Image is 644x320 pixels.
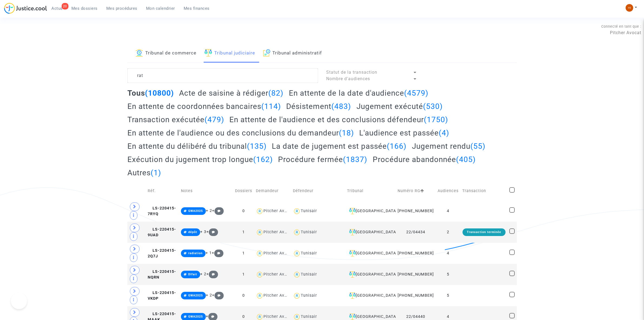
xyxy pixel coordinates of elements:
[347,313,394,320] div: [GEOGRAPHIC_DATA]
[204,115,224,124] span: (479)
[436,181,460,201] td: Audiences
[347,208,394,214] div: [GEOGRAPHIC_DATA]
[349,313,356,320] img: icon-faciliter-sm.svg
[339,128,354,137] span: (18)
[278,155,367,164] h2: Procédure fermée
[148,206,176,216] span: LS-220415-7RYQ
[146,6,175,11] span: Mon calendrier
[51,6,63,11] span: Actus
[148,248,176,259] span: LS-220415-2Q7J
[412,141,486,151] h2: Jugement rendu
[349,208,356,214] img: icon-faciliter-sm.svg
[436,243,460,264] td: 4
[396,181,436,201] td: Numéro RG
[254,181,291,201] td: Demandeur
[212,293,224,298] span: +
[396,222,436,243] td: 22/04434
[256,207,264,215] img: icon-user.svg
[347,292,394,299] div: [GEOGRAPHIC_DATA]
[188,230,197,234] span: dépôt
[347,229,394,235] div: [GEOGRAPHIC_DATA]
[253,155,273,164] span: (162)
[301,293,317,298] div: Tunisair
[263,272,293,277] div: Pitcher Avocat
[263,251,293,256] div: Pitcher Avocat
[67,4,102,12] a: Mes dossiers
[127,141,267,151] h2: En attente du délibéré du tribunal
[206,230,218,234] span: +
[200,230,206,234] span: + 3
[212,208,224,213] span: +
[263,314,293,319] div: Pitcher Avocat
[148,227,176,238] span: LS-220415-9UAD
[127,88,174,98] h2: Tous
[145,89,174,98] span: (10800)
[206,251,212,255] span: + 1
[247,142,267,151] span: (135)
[387,142,407,151] span: (166)
[263,293,293,298] div: Pitcher Avocat
[188,209,203,213] span: GWA2025
[272,141,407,151] h2: La date de jugement est passée
[356,102,443,111] h2: Jugement exécuté
[331,102,351,111] span: (483)
[212,251,223,255] span: +
[301,314,317,319] div: Tunisair
[206,314,217,319] span: +
[204,49,212,57] img: icon-faciliter-sm.svg
[396,285,436,306] td: [PHONE_NUMBER]
[424,115,448,124] span: (1750)
[263,209,293,213] div: Pitcher Avocat
[106,6,137,11] span: Mes procédures
[396,243,436,264] td: [PHONE_NUMBER]
[148,269,176,280] span: LS-220415-NQRN
[127,128,354,138] h2: En attente de l'audience ou des conclusions du demandeur
[347,250,394,257] div: [GEOGRAPHIC_DATA]
[347,271,394,278] div: [GEOGRAPHIC_DATA]
[136,44,196,63] a: Tribunal de commerce
[179,181,233,201] td: Notes
[349,229,356,235] img: icon-faciliter-sm.svg
[463,228,506,236] div: Transaction terminée
[71,6,98,11] span: Mes dossiers
[345,181,396,201] td: Tribunal
[396,201,436,222] td: [PHONE_NUMBER]
[349,271,356,278] img: icon-faciliter-sm.svg
[233,264,254,285] td: 1
[256,292,264,300] img: icon-user.svg
[188,294,203,297] span: GWA2025
[301,272,317,277] div: Tunisair
[326,70,377,75] span: Statut de la transaction
[263,230,293,234] div: Pitcher Avocat
[456,155,476,164] span: (405)
[233,243,254,264] td: 1
[233,201,254,222] td: 0
[293,228,301,236] img: icon-user.svg
[261,102,281,111] span: (114)
[179,88,283,98] h2: Acte de saisine à rédiger
[127,168,161,177] h2: Autres
[204,44,255,63] a: Tribunal judiciaire
[263,49,270,57] img: icon-archive.svg
[233,181,254,201] td: Dossiers
[349,292,356,299] img: icon-faciliter-sm.svg
[436,201,460,222] td: 4
[349,250,356,257] img: icon-faciliter-sm.svg
[626,4,633,12] img: fc99b196863ffcca57bb8fe2645aafd9
[326,76,370,81] span: Nombre d'audiences
[184,6,210,11] span: Mes finances
[263,44,322,63] a: Tribunal administratif
[200,272,206,276] span: + 2
[293,207,301,215] img: icon-user.svg
[233,222,254,243] td: 1
[439,128,449,137] span: (4)
[404,89,428,98] span: (4579)
[601,24,641,28] span: Connecté en tant que :
[127,155,273,164] h2: Exécution du jugement trop longue
[146,181,179,201] td: Réf.
[293,250,301,257] img: icon-user.svg
[188,315,203,318] span: GWA2025
[436,264,460,285] td: 5
[102,4,142,12] a: Mes procédures
[11,293,27,309] iframe: Help Scout Beacon - Open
